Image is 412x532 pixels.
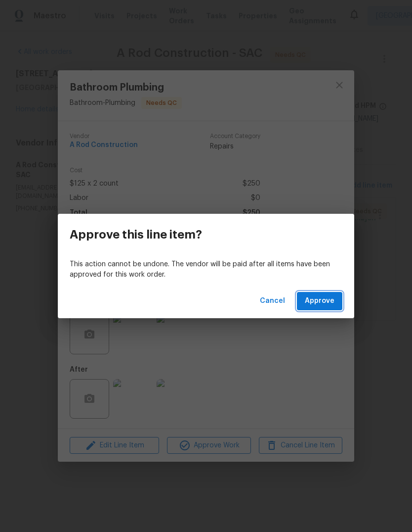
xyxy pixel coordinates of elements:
[70,259,342,280] p: This action cannot be undone. The vendor will be paid after all items have been approved for this...
[70,228,202,242] h3: Approve this line item?
[305,295,334,307] span: Approve
[256,292,289,310] button: Cancel
[297,292,342,310] button: Approve
[260,295,285,307] span: Cancel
